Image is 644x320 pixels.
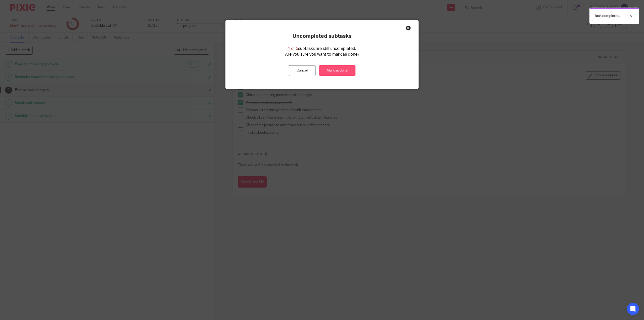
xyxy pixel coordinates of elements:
p: Task completed. [595,13,620,18]
span: 1 of 5 [288,47,298,51]
p: Are you sure you want to mark as done? [285,52,359,57]
button: Cancel [289,65,315,76]
div: Close this dialog window [406,25,411,30]
a: Mark as done [319,65,355,76]
p: Uncompleted subtasks [293,33,351,40]
p: subtasks are still uncompleted. [288,46,356,52]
